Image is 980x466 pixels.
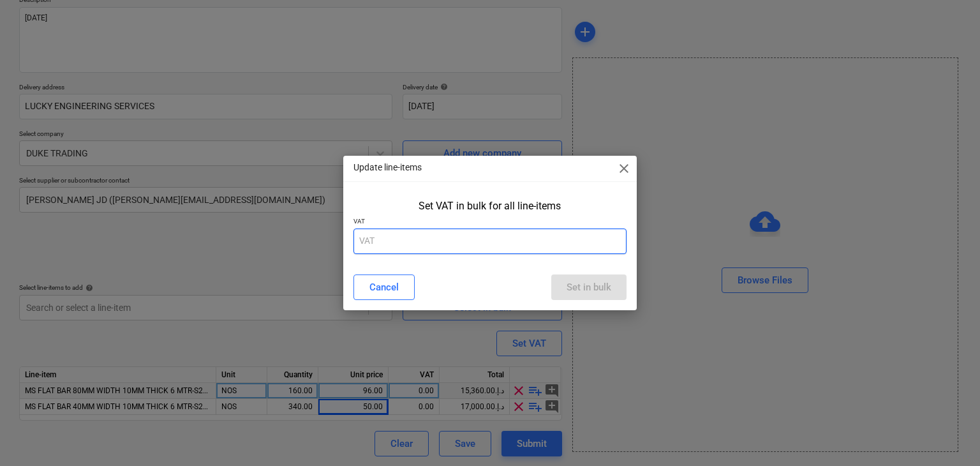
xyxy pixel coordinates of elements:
button: Cancel [353,274,415,300]
div: Set VAT in bulk for all line-items [419,200,561,212]
input: VAT [353,229,627,254]
iframe: Chat Widget [916,405,980,466]
span: close [616,161,632,176]
div: Cancel [369,279,399,296]
p: VAT [353,217,627,228]
p: Update line-items [353,161,422,174]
